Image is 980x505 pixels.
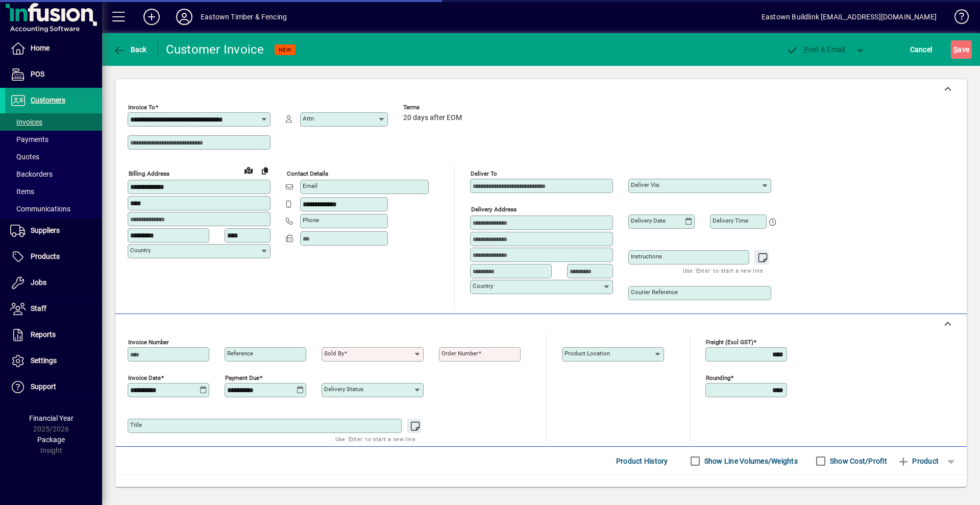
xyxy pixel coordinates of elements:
[616,453,668,469] span: Product History
[565,350,610,357] mat-label: Product location
[303,115,314,122] mat-label: Attn
[631,181,659,188] mat-label: Deliver via
[473,282,493,290] mat-label: Country
[5,200,102,218] a: Communications
[762,9,937,25] div: Eastown Buildlink [EMAIL_ADDRESS][DOMAIN_NAME]
[201,9,287,25] div: Eastown Timber & Fencing
[403,104,464,111] span: Terms
[5,374,102,400] a: Support
[897,453,939,469] span: Product
[335,433,415,445] mat-hint: Use 'Enter' to start a new line
[128,374,161,381] mat-label: Invoice date
[10,187,34,196] span: Items
[5,165,102,183] a: Backorders
[31,252,60,260] span: Products
[804,45,808,54] span: P
[31,278,46,286] span: Jobs
[31,226,60,234] span: Suppliers
[279,46,291,53] span: NEW
[130,247,151,254] mat-label: Country
[113,45,147,54] span: Back
[702,456,798,466] label: Show Line Volumes/Weights
[471,170,497,177] mat-label: Deliver To
[31,330,56,339] span: Reports
[828,456,887,466] label: Show Cost/Profit
[31,382,56,391] span: Support
[135,8,168,26] button: Add
[29,414,73,422] span: Financial Year
[5,183,102,200] a: Items
[892,452,944,470] button: Product
[128,104,155,111] mat-label: Invoice To
[5,322,102,348] a: Reports
[683,264,763,276] mat-hint: Use 'Enter' to start a new line
[5,218,102,244] a: Suppliers
[31,44,50,52] span: Home
[324,386,363,393] mat-label: Delivery status
[10,205,70,213] span: Communications
[10,118,42,126] span: Invoices
[631,217,666,224] mat-label: Delivery date
[257,162,273,179] button: Copy to Delivery address
[706,374,730,381] mat-label: Rounding
[31,96,65,104] span: Customers
[442,350,478,357] mat-label: Order number
[910,41,933,58] span: Cancel
[240,162,257,178] a: View on map
[5,270,102,296] a: Jobs
[31,304,46,312] span: Staff
[612,452,672,470] button: Product History
[168,8,201,26] button: Profile
[5,244,102,270] a: Products
[10,170,53,178] span: Backorders
[713,217,748,224] mat-label: Delivery time
[786,45,845,54] span: ost & Email
[130,421,142,428] mat-label: Title
[953,45,958,54] span: S
[303,217,319,224] mat-label: Phone
[5,131,102,148] a: Payments
[102,40,158,59] app-page-header-button: Back
[951,40,972,59] button: Save
[31,356,57,365] span: Settings
[5,62,102,87] a: POS
[5,148,102,165] a: Quotes
[781,40,850,59] button: Post & Email
[31,70,44,78] span: POS
[908,40,935,59] button: Cancel
[631,288,678,296] mat-label: Courier Reference
[324,350,344,357] mat-label: Sold by
[706,339,753,346] mat-label: Freight (excl GST)
[128,339,169,346] mat-label: Invoice number
[10,135,48,143] span: Payments
[947,2,967,35] a: Knowledge Base
[10,153,39,161] span: Quotes
[403,114,462,122] span: 20 days after EOM
[953,41,969,58] span: ave
[5,113,102,131] a: Invoices
[37,436,65,444] span: Package
[303,182,317,189] mat-label: Email
[5,296,102,322] a: Staff
[110,40,150,59] button: Back
[5,348,102,374] a: Settings
[227,350,253,357] mat-label: Reference
[166,41,264,58] div: Customer Invoice
[225,374,259,381] mat-label: Payment due
[5,36,102,61] a: Home
[631,253,662,260] mat-label: Instructions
